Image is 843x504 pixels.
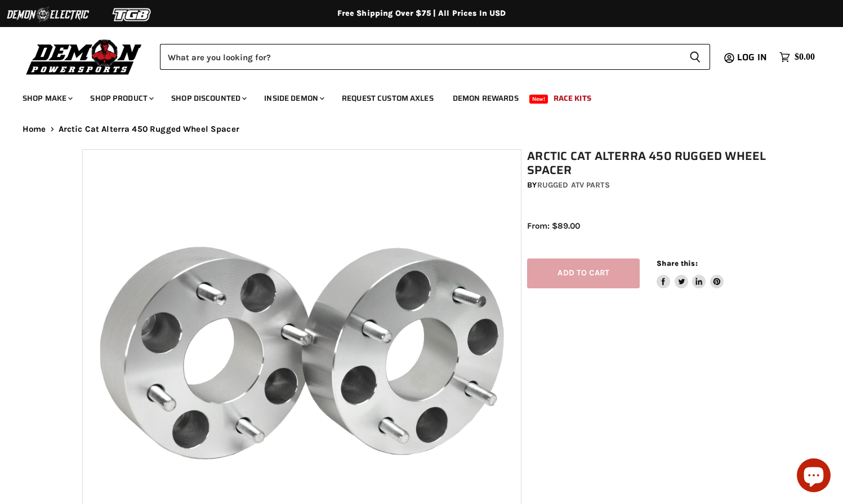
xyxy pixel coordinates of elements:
[527,221,580,231] span: From: $89.00
[59,124,239,134] span: Arctic Cat Alterra 450 Rugged Wheel Spacer
[793,458,834,495] inbox-online-store-chat: Shopify online store chat
[737,50,767,64] span: Log in
[333,87,442,110] a: Request Custom Axles
[795,52,815,63] span: $0.00
[23,37,146,77] img: Demon Powersports
[160,44,680,70] input: Search
[163,87,253,110] a: Shop Discounted
[6,4,90,25] img: Demon Electric Logo 2
[545,87,600,110] a: Race Kits
[23,124,46,134] a: Home
[529,95,548,104] span: New!
[657,259,697,267] span: Share this:
[657,258,724,288] aside: Share this:
[82,87,160,110] a: Shop Product
[527,149,766,177] h1: Arctic Cat Alterra 450 Rugged Wheel Spacer
[14,87,79,110] a: Shop Make
[256,87,331,110] a: Inside Demon
[160,44,710,70] form: Product
[14,82,812,110] ul: Main menu
[537,180,610,190] a: Rugged ATV Parts
[680,44,710,70] button: Search
[90,4,175,25] img: TGB Logo 2
[527,179,766,191] div: by
[732,52,774,63] a: Log in
[444,87,527,110] a: Demon Rewards
[774,49,820,65] a: $0.00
